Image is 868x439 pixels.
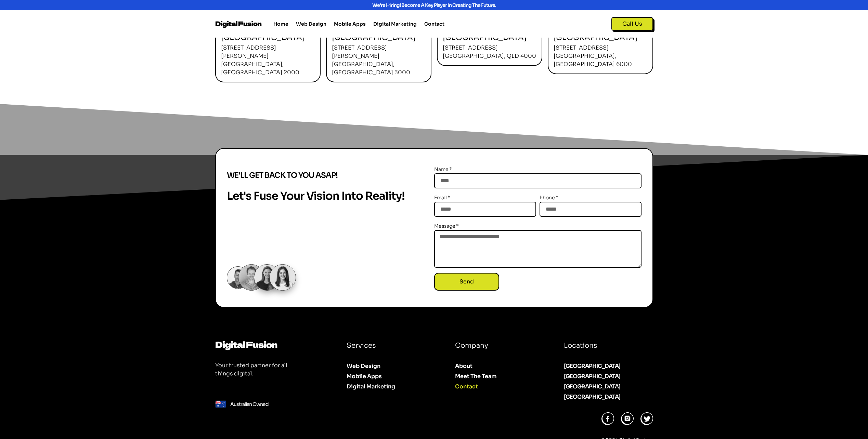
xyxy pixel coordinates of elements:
a: Home [273,20,288,28]
div: [GEOGRAPHIC_DATA] [564,393,653,401]
div: We'll get back to you asap! [227,165,434,186]
div: [GEOGRAPHIC_DATA] [564,372,653,381]
p: [STREET_ADDRESS][PERSON_NAME] [GEOGRAPHIC_DATA], [GEOGRAPHIC_DATA] 3000 [332,44,425,77]
div: Australian Owned [230,394,269,414]
a: About [455,361,542,371]
a: Meet The Team [455,371,542,382]
h4: [GEOGRAPHIC_DATA] [332,32,425,43]
a: Digital Marketing [347,382,433,392]
span: Call Us [622,21,642,27]
div: Let's fuse Your Vision into Reality! [227,186,434,206]
a: Mobile Apps [334,20,366,28]
div: We're hiring! Become a key player in creating the future. [259,3,609,8]
h4: [GEOGRAPHIC_DATA] [443,32,536,43]
p: [STREET_ADDRESS][PERSON_NAME] [GEOGRAPHIC_DATA], [GEOGRAPHIC_DATA] 2000 [221,44,314,77]
a: Web Design [296,20,326,28]
h5: Company [455,341,542,351]
h4: [GEOGRAPHIC_DATA] [221,32,314,43]
div: [GEOGRAPHIC_DATA] [564,383,653,391]
div: [GEOGRAPHIC_DATA] [564,362,653,370]
p: Your trusted partner for all things digital. [215,361,296,378]
label: Name [434,165,452,173]
p: [STREET_ADDRESS] [GEOGRAPHIC_DATA], [GEOGRAPHIC_DATA] 6000 [554,44,647,68]
p: [STREET_ADDRESS] [GEOGRAPHIC_DATA], QLD 4000 [443,44,536,60]
button: Send [434,273,499,291]
a: Call Us [611,17,653,31]
a: Digital Marketing [373,20,417,28]
h5: Services [347,341,433,351]
a: Web Design [347,361,433,371]
label: Phone [540,194,559,202]
a: Contact [455,382,542,392]
h4: [GEOGRAPHIC_DATA] [554,32,647,43]
a: Contact [424,20,444,28]
span: Send [459,278,474,285]
label: Message [434,222,459,230]
label: Email [434,194,451,202]
a: Mobile Apps [347,371,433,382]
h5: Locations [564,341,653,351]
